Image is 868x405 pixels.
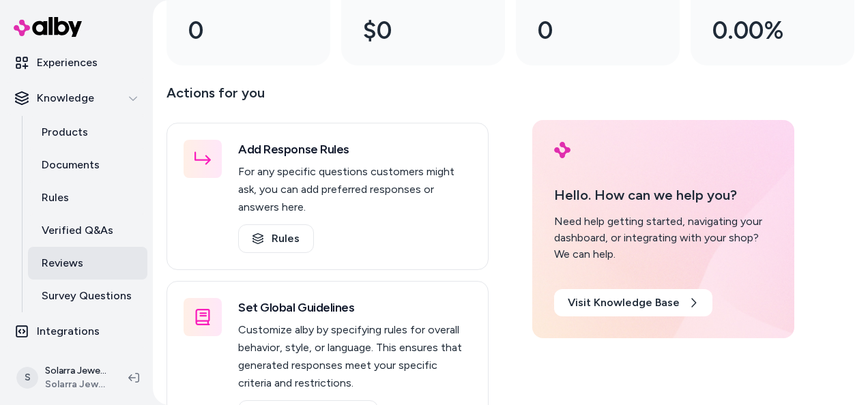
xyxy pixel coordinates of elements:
p: Products [42,124,88,140]
a: Rules [238,224,314,253]
p: For any specific questions customers might ask, you can add preferred responses or answers here. [238,163,472,216]
a: Survey Questions [28,280,147,312]
a: Experiences [5,46,147,79]
span: Solarra Jewelry [45,378,106,391]
p: Integrations [37,323,100,340]
a: Documents [28,149,147,181]
div: 0.00% [712,12,811,49]
a: Visit Knowledge Base [554,289,712,316]
div: $0 [363,12,461,49]
p: Reviews [42,255,83,271]
p: Actions for you [167,82,489,115]
img: alby Logo [554,142,570,158]
button: Knowledge [5,82,147,115]
div: Need help getting started, navigating your dashboard, or integrating with your shop? We can help. [554,213,772,262]
a: Integrations [5,315,147,348]
p: Solarra Jewelry Shopify [45,364,106,378]
p: Survey Questions [42,288,132,304]
a: Verified Q&As [28,214,147,247]
a: Products [28,116,147,149]
h3: Set Global Guidelines [238,298,472,317]
img: alby Logo [14,17,82,37]
p: Experiences [37,55,98,71]
p: Hello. How can we help you? [554,185,772,205]
p: Rules [42,190,69,206]
div: 0 [538,12,636,49]
h3: Add Response Rules [238,140,472,159]
span: S [16,367,38,389]
div: 0 [188,12,287,49]
a: Rules [28,181,147,214]
button: SSolarra Jewelry ShopifySolarra Jewelry [8,356,117,400]
p: Verified Q&As [42,222,113,239]
a: Reviews [28,247,147,280]
p: Documents [42,157,100,173]
p: Customize alby by specifying rules for overall behavior, style, or language. This ensures that ge... [238,321,472,392]
p: Knowledge [37,90,94,106]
